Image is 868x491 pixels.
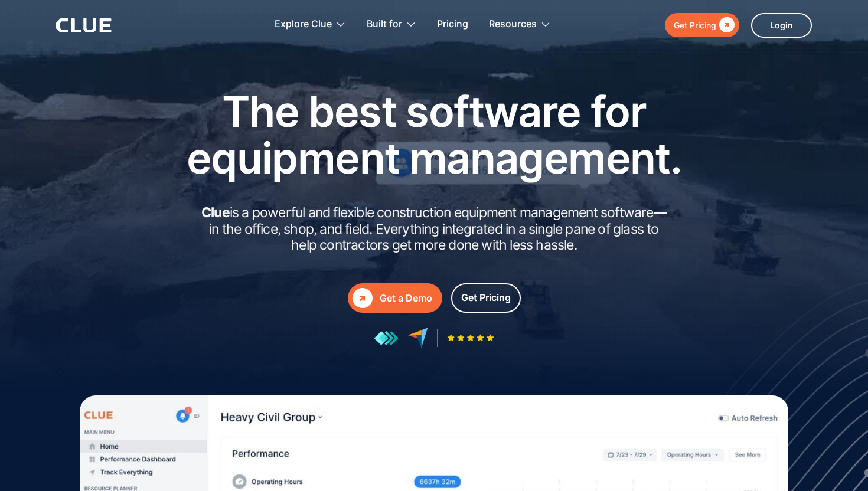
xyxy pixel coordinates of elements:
[168,88,700,181] h1: The best software for equipment management.
[367,6,416,43] div: Built for
[198,205,670,254] h2: is a powerful and flexible construction equipment management software in the office, shop, and fi...
[437,6,468,43] a: Pricing
[751,13,812,38] a: Login
[654,204,667,221] strong: —
[489,6,537,43] div: Resources
[353,288,373,308] div: 
[665,13,739,37] a: Get Pricing
[461,290,511,305] div: Get Pricing
[489,6,551,43] div: Resources
[674,18,716,32] div: Get Pricing
[809,434,868,491] iframe: Chat Widget
[407,328,428,348] img: reviews at capterra
[447,334,494,342] img: Five-star rating icon
[380,291,432,306] div: Get a Demo
[275,6,332,43] div: Explore Clue
[348,283,442,313] a: Get a Demo
[201,204,230,221] strong: Clue
[451,283,521,313] a: Get Pricing
[374,330,399,346] img: reviews at getapp
[275,6,346,43] div: Explore Clue
[367,6,402,43] div: Built for
[716,18,735,32] div: 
